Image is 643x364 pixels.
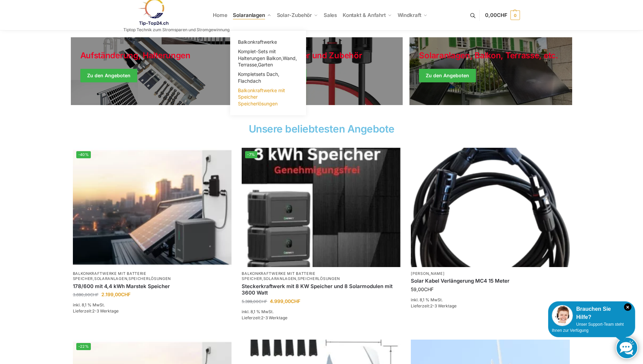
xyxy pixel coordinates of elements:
[238,71,279,84] span: Kompletsets Dach, Flachdach
[92,308,119,314] span: 2-3 Werktage
[73,308,119,314] span: Lieferzeit:
[277,12,312,18] span: Solar-Zubehör
[242,148,401,267] a: -7%Steckerkraftwerk mit 8 KW Speicher und 8 Solarmodulen mit 3600 Watt
[411,303,457,308] span: Lieferzeit:
[298,276,340,281] a: Speicherlösungen
[73,271,232,282] p: , ,
[485,12,507,18] span: 0,00
[101,291,130,297] bdi: 2.199,00
[73,292,99,297] bdi: 3.690,00
[234,86,302,108] a: Balkonkraftwerke mit Speicher Speicherlösungen
[291,298,300,304] span: CHF
[411,271,444,276] a: [PERSON_NAME]
[123,28,229,32] p: Tiptop Technik zum Stromsparen und Stromgewinnung
[240,37,403,105] a: Holiday Style
[73,148,232,267] img: Home 5
[411,148,570,267] a: Solar-Verlängerungskabel
[73,148,232,267] a: -40%Balkonkraftwerk mit Marstek Speicher
[73,302,232,308] p: inkl. 8,1 % MwSt.
[238,48,297,67] span: Komplet-Sets mit Halterungen Balkon,Wand, Terrasse,Garten
[398,12,421,18] span: Windkraft
[411,286,434,292] bdi: 59,00
[409,37,572,105] a: Winter Jackets
[270,298,300,304] bdi: 4.999,00
[71,124,572,134] h2: Unsere beliebtesten Angebote
[233,12,265,18] span: Solaranlagen
[430,303,457,308] span: 2-3 Werktage
[242,283,401,296] a: Steckerkraftwerk mit 8 KW Speicher und 8 Solarmodulen mit 3600 Watt
[624,303,631,311] i: Schließen
[242,309,401,315] p: inkl. 8,1 % MwSt.
[234,69,302,86] a: Kompletsets Dach, Flachdach
[121,291,130,297] span: CHF
[94,276,127,281] a: Solaranlagen
[497,12,507,18] span: CHF
[510,11,520,20] span: 0
[238,39,277,45] span: Balkonkraftwerke
[242,299,267,304] bdi: 5.399,00
[343,12,386,18] span: Kontakt & Anfahrt
[485,5,520,25] a: 0,00CHF 0
[73,271,146,281] a: Balkonkraftwerke mit Batterie Speicher
[242,148,401,267] img: Home 6
[234,47,302,69] a: Komplet-Sets mit Halterungen Balkon,Wand, Terrasse,Garten
[552,322,624,333] span: Unser Support-Team steht Ihnen zur Verfügung
[90,292,99,297] span: CHF
[552,305,631,321] div: Brauchen Sie Hilfe?
[242,271,401,282] p: , ,
[128,276,171,281] a: Speicherlösungen
[424,286,434,292] span: CHF
[411,148,570,267] img: Home 7
[261,315,287,320] span: 2-3 Werktage
[411,297,570,303] p: inkl. 8,1 % MwSt.
[324,12,337,18] span: Sales
[411,278,570,284] a: Solar Kabel Verlängerung MC4 15 Meter
[73,283,232,290] a: 178/600 mit 4,4 kWh Marstek Speicher
[259,299,267,304] span: CHF
[552,305,573,326] img: Customer service
[263,276,296,281] a: Solaranlagen
[71,37,234,105] a: Holiday Style
[242,271,315,281] a: Balkonkraftwerke mit Batterie Speicher
[238,87,285,106] span: Balkonkraftwerke mit Speicher Speicherlösungen
[242,315,287,320] span: Lieferzeit:
[234,37,302,47] a: Balkonkraftwerke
